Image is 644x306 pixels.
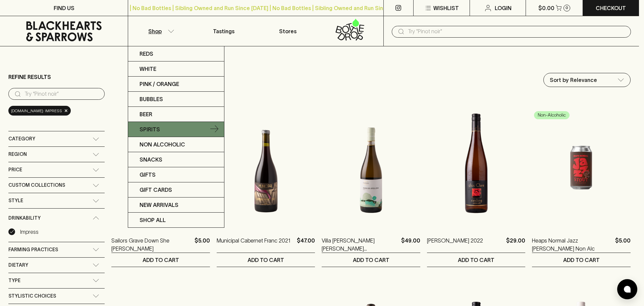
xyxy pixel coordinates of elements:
a: Gifts [128,167,224,182]
p: Snacks [140,156,162,164]
img: bubble-icon [624,286,631,293]
p: Non Alcoholic [140,140,185,148]
a: Beer [128,107,224,122]
p: Gift Cards [140,186,172,194]
a: Gift Cards [128,182,224,198]
a: Non Alcoholic [128,137,224,152]
p: Pink / Orange [140,80,179,88]
a: Snacks [128,152,224,167]
a: White [128,61,224,77]
p: White [140,65,156,73]
a: Spirits [128,122,224,137]
a: SHOP ALL [128,213,224,227]
p: New Arrivals [140,201,178,209]
p: Gifts [140,171,156,179]
a: Reds [128,46,224,61]
p: Beer [140,110,152,118]
p: Reds [140,50,153,58]
a: New Arrivals [128,198,224,213]
p: SHOP ALL [140,216,166,224]
p: Spirits [140,125,160,133]
a: Pink / Orange [128,77,224,92]
a: Bubbles [128,92,224,107]
p: Bubbles [140,95,163,103]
